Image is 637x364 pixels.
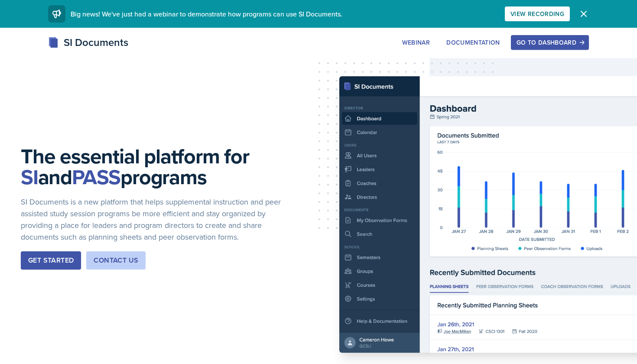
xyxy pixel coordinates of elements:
button: Get Started [21,251,81,270]
div: View Recording [510,10,564,17]
div: SI Documents [48,35,128,50]
div: Contact Us [94,255,138,266]
button: Webinar [396,35,435,50]
button: Contact Us [86,251,146,270]
div: Documentation [446,39,500,46]
div: Get Started [28,255,74,266]
button: View Recording [505,6,570,21]
span: Big news! We've just had a webinar to demonstrate how programs can use SI Documents. [71,9,342,19]
button: Go to Dashboard [511,35,589,50]
div: Webinar [402,39,430,46]
div: Go to Dashboard [517,39,583,46]
button: Documentation [441,35,506,50]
